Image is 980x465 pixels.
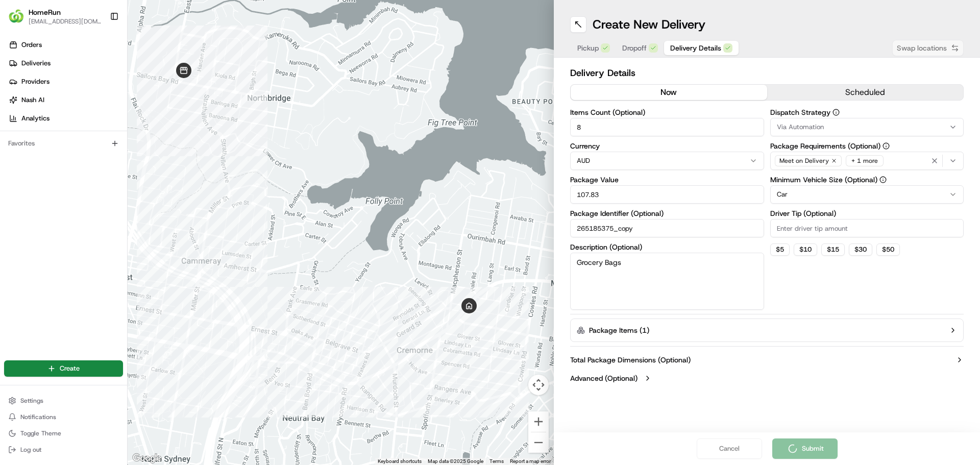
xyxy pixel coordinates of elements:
button: Total Package Dimensions (Optional) [570,355,964,365]
label: Package Identifier (Optional) [570,210,764,217]
label: Package Requirements (Optional) [770,142,964,150]
a: Analytics [4,110,127,127]
label: Currency [570,142,764,150]
textarea: Grocery Bags [570,253,764,310]
img: Google [130,452,164,465]
label: Package Value [570,176,764,183]
span: Notifications [20,413,56,421]
a: Open this area in Google Maps (opens a new window) [130,452,164,465]
span: Delivery Details [670,43,721,53]
span: Create [60,364,80,373]
label: Description (Optional) [570,243,764,251]
button: Zoom out [528,432,549,453]
button: Create [4,360,123,377]
button: Meet on Delivery+ 1 more [770,152,964,170]
span: Meet on Delivery [779,157,829,165]
span: Via Automation [777,123,824,132]
h2: Delivery Details [570,66,964,80]
a: Deliveries [4,55,127,71]
a: Terms [489,458,504,464]
button: Notifications [4,410,123,424]
h1: Create New Delivery [593,16,705,33]
button: Settings [4,394,123,408]
span: Providers [21,77,50,86]
span: Nash AI [21,95,44,105]
label: Dispatch Strategy [770,109,964,116]
label: Driver Tip (Optional) [770,210,964,217]
button: Keyboard shortcuts [378,458,422,465]
button: [EMAIL_ADDRESS][DOMAIN_NAME] [29,17,102,26]
span: Pickup [577,43,599,53]
a: Nash AI [4,92,127,108]
input: Enter number of items [570,118,764,136]
button: Package Requirements (Optional) [883,142,890,150]
span: Log out [20,446,41,454]
label: Items Count (Optional) [570,109,764,116]
button: $30 [849,243,872,256]
a: Orders [4,37,127,53]
span: Toggle Theme [20,429,61,437]
button: Log out [4,443,123,457]
label: Package Items ( 1 ) [589,325,649,335]
button: Dispatch Strategy [832,109,840,116]
button: scheduled [767,85,964,100]
span: Settings [20,397,43,405]
label: Advanced (Optional) [570,373,638,383]
div: Favorites [4,135,123,152]
img: HomeRun [8,8,24,25]
button: Toggle Theme [4,426,123,440]
span: Map data ©2025 Google [428,458,483,464]
span: Dropoff [622,43,647,53]
button: Via Automation [770,118,964,136]
span: Orders [21,40,42,50]
button: HomeRunHomeRun[EMAIL_ADDRESS][DOMAIN_NAME] [4,4,106,29]
label: Total Package Dimensions (Optional) [570,355,691,365]
label: Minimum Vehicle Size (Optional) [770,176,964,183]
div: + 1 more [846,155,884,166]
input: Enter driver tip amount [770,219,964,237]
a: Report a map error [510,458,551,464]
button: Package Items (1) [570,319,964,342]
button: Zoom in [528,411,549,432]
button: Advanced (Optional) [570,373,964,383]
button: Map camera controls [528,375,549,395]
button: HomeRun [29,7,61,17]
button: $15 [821,243,845,256]
button: now [571,85,767,100]
button: $10 [794,243,817,256]
button: $50 [876,243,900,256]
input: Enter package value [570,185,764,204]
a: Providers [4,74,127,90]
span: Analytics [21,114,50,123]
input: Enter package identifier [570,219,764,237]
button: Minimum Vehicle Size (Optional) [879,176,887,183]
span: Deliveries [21,59,51,68]
button: $5 [770,243,790,256]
